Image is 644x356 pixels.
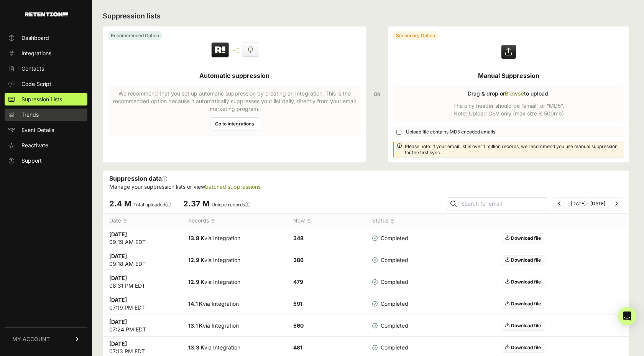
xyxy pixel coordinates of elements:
strong: 560 [293,322,304,329]
input: Search for email [460,198,547,209]
strong: 481 [293,344,302,351]
strong: [DATE] [109,297,127,303]
span: Event Details [21,126,54,134]
div: Suppression data [103,171,629,194]
a: Go to integrations [210,117,259,130]
strong: 386 [293,257,304,263]
th: Records [182,214,287,228]
a: Download file [502,343,544,353]
strong: 13.1 K [188,322,203,329]
td: via Integration [182,227,287,249]
p: Manage your suppression lists or view [109,183,623,191]
h2: Suppression lists [103,11,629,21]
td: 09:18 AM EDT [103,249,182,271]
a: Reactivate [5,139,87,152]
span: 2.37 M [183,199,210,208]
img: no_sort-eaf950dc5ab64cae54d48a5578032e96f70b2ecb7d747501f34c8f2db400fb66.gif [211,218,215,224]
a: batched suppressions [205,183,261,190]
a: MY ACCOUNT [5,327,87,351]
span: MY ACCOUNT [12,335,50,343]
input: Upload file contains MD5 encoded emails. [396,130,401,135]
a: Next [615,201,618,206]
td: via Integration [182,293,287,315]
span: Integrations [21,49,51,57]
div: OR [374,26,380,163]
strong: [DATE] [109,318,127,325]
a: Contacts [5,63,87,75]
a: Supression Lists [5,93,87,105]
td: 08:31 PM EDT [103,271,182,293]
img: no_sort-eaf950dc5ab64cae54d48a5578032e96f70b2ecb7d747501f34c8f2db400fb66.gif [123,218,127,224]
strong: [DATE] [109,253,127,259]
a: Download file [502,233,544,243]
span: Completed [372,322,408,330]
span: Supression Lists [21,96,62,103]
label: Total uploaded [133,202,171,208]
strong: 14.1 K [188,300,203,307]
a: Download file [502,299,544,309]
a: Event Details [5,124,87,136]
strong: [DATE] [109,340,127,347]
td: via Integration [182,315,287,337]
span: Upload file contains MD5 encoded emails. [406,129,496,135]
td: via Integration [182,249,287,271]
td: 07:19 PM EDT [103,293,182,315]
span: Completed [372,256,408,264]
span: Trends [21,111,39,119]
td: 09:19 AM EDT [103,227,182,249]
span: Reactivate [21,142,48,149]
th: Date [103,214,182,228]
span: Completed [372,344,408,351]
img: no_sort-eaf950dc5ab64cae54d48a5578032e96f70b2ecb7d747501f34c8f2db400fb66.gif [307,218,311,224]
label: Unique records [212,202,250,208]
span: Support [21,157,42,165]
span: Completed [372,300,408,308]
p: We recommend that you set up automatic suppression by creating an Integration. This is the recomm... [113,90,356,113]
li: [DATE] - [DATE] [566,201,610,207]
a: Dashboard [5,32,87,44]
span: Completed [372,234,408,242]
td: 07:24 PM EDT [103,315,182,337]
span: 2.4 M [109,199,131,208]
strong: [DATE] [109,275,127,281]
th: Status [366,214,419,228]
strong: 348 [293,235,304,241]
strong: 13.8 K [188,235,204,241]
img: integration [233,52,239,53]
nav: Page navigation [553,197,623,210]
div: Recommended Option [108,31,162,40]
span: Contacts [21,65,44,73]
th: New [287,214,366,228]
div: Open Intercom Messenger [618,307,636,325]
strong: 591 [293,300,302,307]
strong: 12.9 K [188,257,204,263]
a: Download file [502,255,544,265]
img: no_sort-eaf950dc5ab64cae54d48a5578032e96f70b2ecb7d747501f34c8f2db400fb66.gif [390,218,394,224]
a: Support [5,155,87,167]
strong: 479 [293,279,303,285]
span: Dashboard [21,34,49,42]
a: Download file [502,277,544,287]
strong: 13.3 K [188,344,204,351]
img: integration [233,50,239,51]
span: Completed [372,278,408,286]
img: Retention [210,42,230,59]
a: Download file [502,321,544,331]
span: Code Script [21,80,51,88]
a: Previous [558,201,561,206]
a: Integrations [5,47,87,59]
td: via Integration [182,271,287,293]
img: Retention.com [25,12,68,16]
strong: [DATE] [109,231,127,237]
img: integration [233,48,239,49]
h5: Automatic suppression [199,71,269,80]
strong: 12.9 K [188,279,204,285]
a: Trends [5,109,87,121]
a: Code Script [5,78,87,90]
